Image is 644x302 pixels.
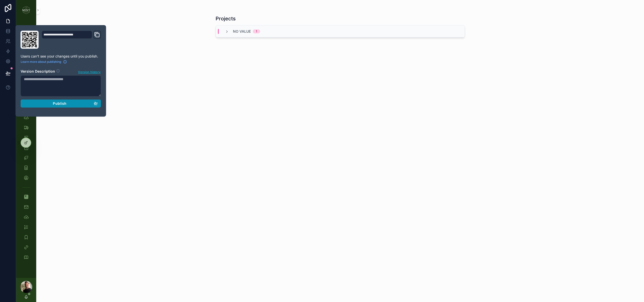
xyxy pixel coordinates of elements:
h2: Version Description [21,69,55,74]
span: Version history [78,69,101,74]
div: scrollable content [16,20,36,278]
span: No value [233,29,251,34]
button: Publish [21,99,101,108]
span: Publish [53,101,66,106]
img: App logo [22,6,30,14]
div: Domain and Custom Link [42,31,101,49]
h1: Projects [216,15,236,22]
span: Learn more about publishing [21,60,61,64]
button: Version history [78,69,101,74]
a: Learn more about publishing [21,60,67,64]
p: Users can't see your changes until you publish. [21,54,101,59]
div: 1 [256,29,257,33]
